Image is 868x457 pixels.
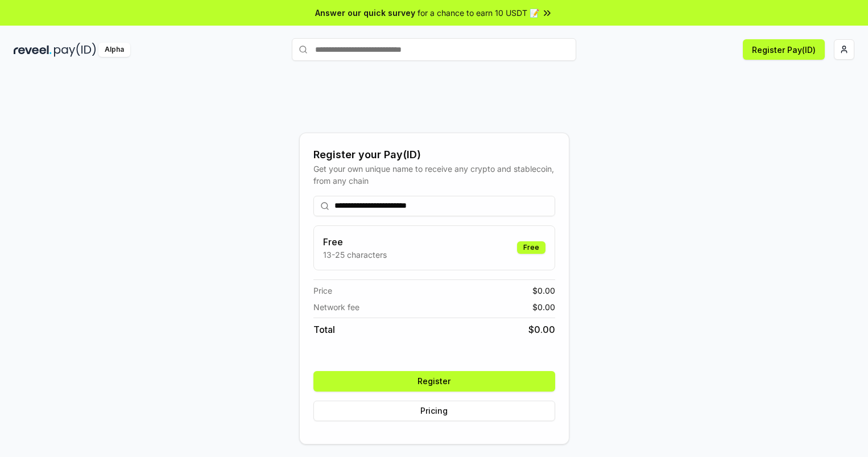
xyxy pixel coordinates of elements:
[54,43,96,57] img: pay_id
[313,371,555,392] button: Register
[313,285,332,297] span: Price
[313,323,335,336] span: Total
[313,163,555,187] div: Get your own unique name to receive any crypto and stablecoin, from any chain
[323,235,387,249] h3: Free
[313,401,555,421] button: Pricing
[14,43,52,57] img: reveel_dark
[517,241,545,254] div: Free
[532,285,555,297] span: $ 0.00
[313,301,359,313] span: Network fee
[323,249,387,261] p: 13-25 characters
[418,7,539,19] span: for a chance to earn 10 USDT 📝
[528,323,555,336] span: $ 0.00
[315,7,415,19] span: Answer our quick survey
[98,43,130,57] div: Alpha
[313,147,555,163] div: Register your Pay(ID)
[532,301,555,313] span: $ 0.00
[743,39,825,60] button: Register Pay(ID)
